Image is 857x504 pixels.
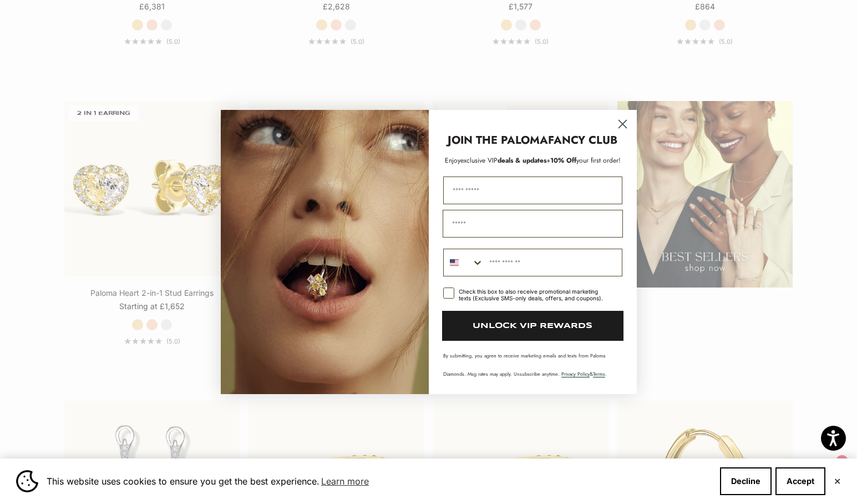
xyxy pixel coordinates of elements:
button: Search Countries [444,249,484,276]
p: By submitting, you agree to receive marketing emails and texts from Paloma Diamonds. Msg rates ma... [443,352,622,377]
button: UNLOCK VIP REWARDS [442,311,623,341]
span: & . [561,370,607,377]
span: Enjoy [445,155,460,165]
a: Privacy Policy [561,370,590,377]
span: + your first order! [546,155,621,165]
button: Close [834,478,841,485]
img: United States [450,258,459,267]
span: exclusive VIP [460,155,498,165]
span: This website uses cookies to ensure you get the best experience. [47,473,711,490]
span: 10% Off [550,155,576,165]
button: Close dialog [613,114,632,134]
span: deals & updates [460,155,546,165]
strong: JOIN THE PALOMA [448,132,548,148]
a: Terms [593,370,605,377]
button: Decline [720,467,772,495]
img: Cookie banner [16,470,38,492]
button: Accept [775,467,825,495]
div: Check this box to also receive promotional marketing texts (Exclusive SMS-only deals, offers, and... [459,288,609,301]
strong: FANCY CLUB [548,132,617,148]
a: Learn more [320,473,371,490]
input: First Name [443,177,622,204]
img: Loading... [221,110,429,394]
input: Email [443,210,623,238]
input: Phone Number [484,249,622,276]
